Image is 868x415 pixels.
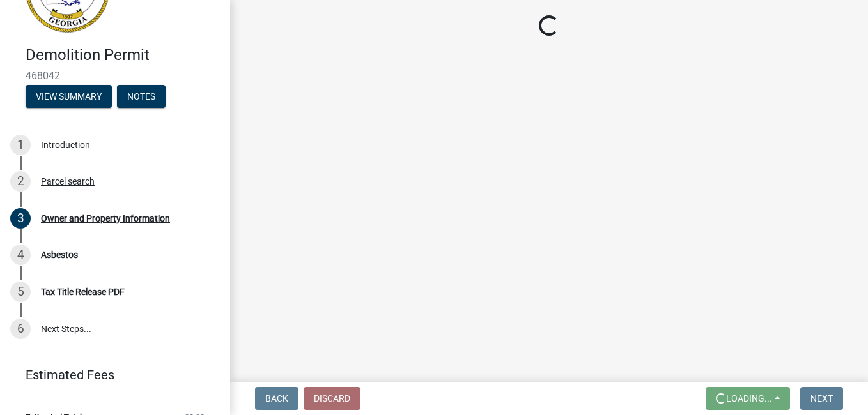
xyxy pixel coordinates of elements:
[41,214,170,223] div: Owner and Property Information
[10,319,31,339] div: 6
[800,387,843,410] button: Next
[10,362,210,388] a: Estimated Fees
[10,282,31,302] div: 5
[265,393,288,404] span: Back
[41,140,90,149] div: Introduction
[10,208,31,229] div: 3
[117,85,166,108] button: Notes
[726,393,772,404] span: Loading...
[10,135,31,155] div: 1
[255,387,298,410] button: Back
[706,387,790,410] button: Loading...
[26,92,112,102] wm-modal-confirm: Summary
[41,287,125,296] div: Tax Title Release PDF
[26,85,112,108] button: View Summary
[10,245,31,265] div: 4
[26,70,205,82] span: 468042
[10,171,31,192] div: 2
[117,92,166,102] wm-modal-confirm: Notes
[304,387,360,410] button: Discard
[810,393,833,404] span: Next
[41,177,95,186] div: Parcel search
[41,250,78,259] div: Asbestos
[26,46,220,64] h4: Demolition Permit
